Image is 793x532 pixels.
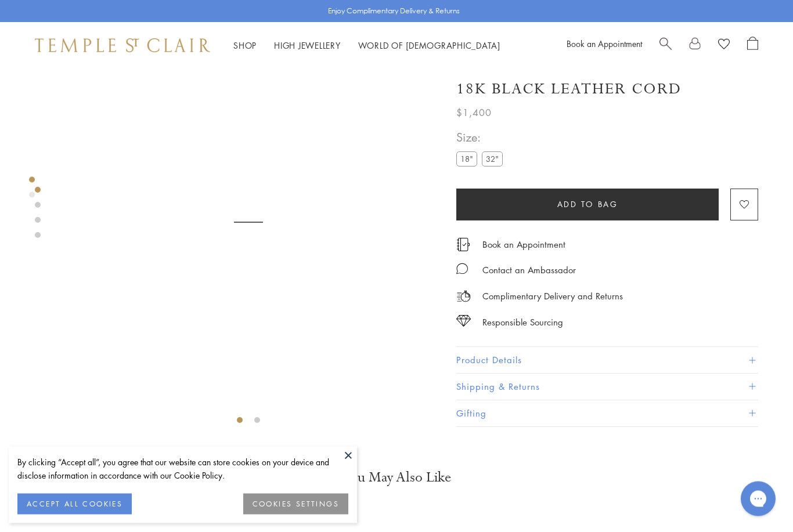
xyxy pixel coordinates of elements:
[17,494,132,515] button: ACCEPT ALL COOKIES
[456,238,470,252] img: icon_appointment.svg
[46,469,747,487] h3: You May Also Like
[456,348,758,374] button: Product Details
[456,129,507,148] span: Size:
[567,38,642,49] a: Book an Appointment
[456,79,682,100] h1: 18K Black Leather Cord
[29,174,35,207] div: Product gallery navigation
[243,494,348,515] button: COOKIES SETTINGS
[233,38,500,53] nav: Main navigation
[482,153,503,167] label: 32"
[358,39,500,51] a: World of [DEMOGRAPHIC_DATA]World of [DEMOGRAPHIC_DATA]
[456,263,468,275] img: MessageIcon-01_2.svg
[17,455,348,482] div: By clicking “Accept all”, you agree that our website can store cookies on your device and disclos...
[328,5,460,17] p: Enjoy Complimentary Delivery & Returns
[274,39,341,51] a: High JewelleryHigh Jewellery
[35,38,210,52] img: Temple St. Clair
[456,106,492,121] span: $1,400
[456,316,471,327] img: icon_sourcing.svg
[233,39,257,51] a: ShopShop
[659,37,672,54] a: Search
[747,37,758,54] a: Open Shopping Bag
[456,189,719,221] button: Add to bag
[482,289,623,304] p: Complimentary Delivery and Returns
[735,477,781,520] iframe: Gorgias live chat messenger
[456,401,758,427] button: Gifting
[718,37,730,54] a: View Wishlist
[456,153,477,167] label: 18"
[456,374,758,400] button: Shipping & Returns
[482,263,576,278] div: Contact an Ambassador
[557,198,618,211] span: Add to bag
[482,238,565,251] a: Book an Appointment
[456,289,471,304] img: icon_delivery.svg
[482,316,563,330] div: Responsible Sourcing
